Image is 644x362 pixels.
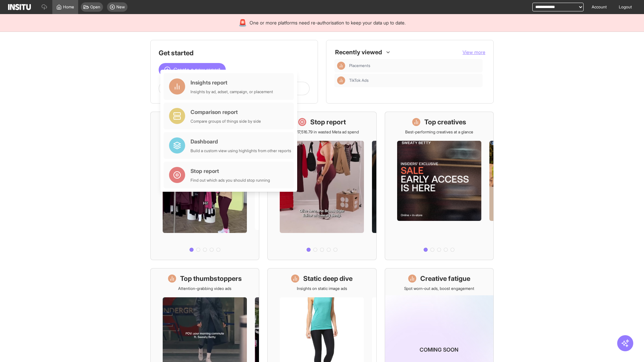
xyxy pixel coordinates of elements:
p: Attention-grabbing video ads [178,286,231,291]
a: Stop reportSave £17,516.79 in wasted Meta ad spend [267,112,376,260]
h1: Stop report [310,117,346,127]
h1: Get started [159,48,310,58]
div: Insights by ad, adset, campaign, or placement [191,89,273,95]
span: New [116,4,125,10]
div: Find out which ads you should stop running [191,178,270,183]
p: Save £17,516.79 in wasted Meta ad spend [285,129,359,135]
div: Dashboard [191,137,291,145]
div: Comparison report [191,108,261,116]
button: Create a new report [159,63,226,76]
button: View more [463,49,485,56]
a: Top creativesBest-performing creatives at a glance [385,112,494,260]
span: Create a new report [173,66,220,74]
h1: Top creatives [424,117,466,127]
h1: Top thumbstoppers [180,274,242,283]
span: Open [90,4,100,10]
h1: Static deep dive [303,274,353,283]
div: Insights [337,62,345,70]
span: TikTok Ads [349,78,480,83]
div: Insights report [191,78,273,86]
p: Insights on static image ads [297,286,347,291]
span: TikTok Ads [349,78,369,83]
div: Stop report [191,167,270,175]
div: Compare groups of things side by side [191,119,261,124]
p: Best-performing creatives at a glance [405,129,473,135]
span: View more [463,49,485,55]
span: Home [63,4,74,10]
img: Logo [8,4,31,10]
a: What's live nowSee all active ads instantly [150,112,259,260]
span: Placements [349,63,480,68]
span: Placements [349,63,370,68]
div: Insights [337,76,345,84]
div: 🚨 [238,18,247,27]
span: One or more platforms need re-authorisation to keep your data up to date. [250,19,406,26]
div: Build a custom view using highlights from other reports [191,148,291,154]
